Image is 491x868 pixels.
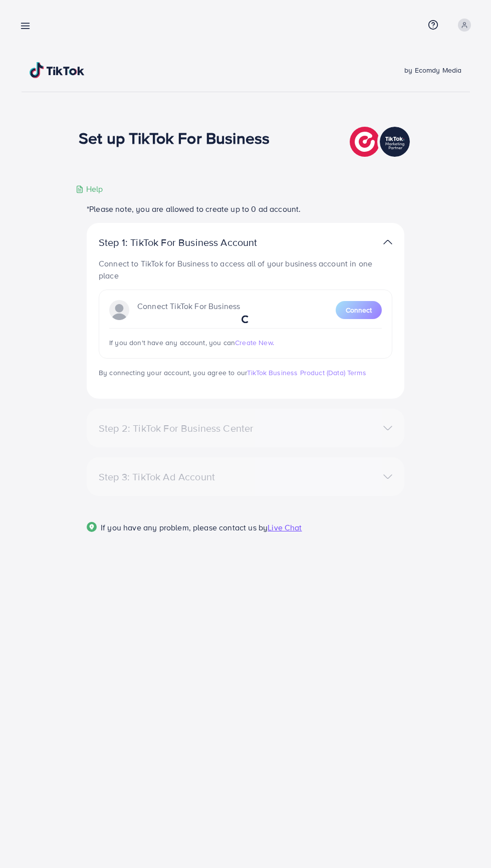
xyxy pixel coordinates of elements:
[87,203,404,215] p: *Please note, you are allowed to create up to 0 ad account.
[101,522,268,533] span: If you have any problem, please contact us by
[350,124,412,159] img: TikTok partner
[383,235,392,249] img: TikTok partner
[30,62,85,78] img: TikTok
[79,128,270,147] h1: Set up TikTok For Business
[404,65,461,75] span: by Ecomdy Media
[268,522,302,533] span: Live Chat
[99,236,289,248] p: Step 1: TikTok For Business Account
[76,183,103,195] div: Help
[87,522,97,532] img: Popup guide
